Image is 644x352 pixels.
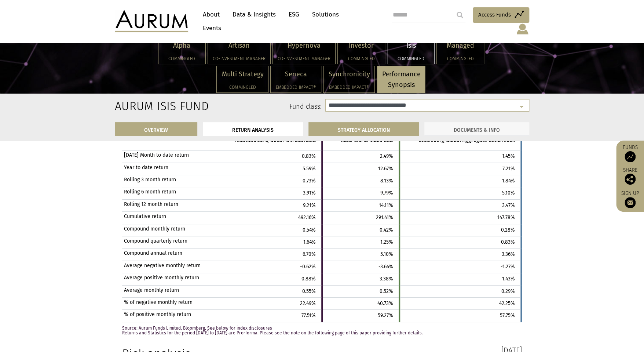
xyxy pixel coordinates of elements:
[343,57,380,61] h5: Commingled
[392,40,429,51] p: Isis
[217,261,322,273] td: -0.62%
[322,297,399,309] td: 40.73%
[328,85,370,90] h5: Embedded Impact®
[217,187,322,199] td: 3.91%
[322,310,399,322] td: 59.27%
[399,310,521,322] td: 57.75%
[399,163,521,175] td: 7.21%
[199,8,223,21] a: About
[625,174,636,185] img: Share this post
[322,224,399,236] td: 0.42%
[399,175,521,187] td: 1.84%
[275,69,316,80] p: Seneca
[278,57,330,61] h5: Co-investment Manager
[399,248,521,261] td: 3.36%
[620,168,640,185] div: Share
[217,297,322,309] td: 22.49%
[122,236,217,248] th: Compound quarterly return
[122,175,217,187] th: Rolling 3 month return
[399,135,521,150] th: Bloomberg Global Aggregate Bond Index
[275,85,316,90] h5: Embedded Impact®
[620,144,640,162] a: Funds
[322,212,399,224] td: 291.41%
[343,40,380,51] p: Investor
[399,297,521,309] td: 42.25%
[122,273,217,285] th: Average positive monthly return
[217,273,322,285] td: 0.88%
[322,163,399,175] td: 12.67%
[322,273,399,285] td: 3.38%
[322,248,399,261] td: 5.10%
[122,285,217,297] th: Average monthly return
[217,175,322,187] td: 0.73%
[122,297,217,309] th: % of negative monthly return
[217,224,322,236] td: 0.54%
[278,40,330,51] p: Hypernova
[285,8,303,21] a: ESG
[222,69,263,80] p: Multi Strategy
[399,187,521,199] td: 5.10%
[322,135,399,150] th: MSCI World Index USD
[122,187,217,199] th: Rolling 6 month return
[122,224,217,236] th: Compound monthly return
[217,285,322,297] td: 0.55%
[229,8,279,21] a: Data & Insights
[399,150,521,163] td: 1.45%
[217,236,322,248] td: 1.64%
[399,224,521,236] td: 0.28%
[222,85,263,90] h5: Commingled
[328,69,370,80] p: Synchronicity
[122,199,217,211] th: Rolling 12 month return
[122,326,522,335] p: Source: Aurum Funds Limited, Bloomberg, See below for index disclosures
[625,197,636,208] img: Sign up to our newsletter
[122,150,217,163] th: [DATE] Month to date return
[213,57,266,61] h5: Co-investment Manager
[122,212,217,224] th: Cumulative return
[213,40,266,51] p: Artisan
[186,102,322,112] label: Fund class:
[217,199,322,211] td: 9.21%
[122,310,217,322] th: % of positive monthly return
[308,8,343,21] a: Solutions
[399,285,521,297] td: 0.29%
[122,248,217,261] th: Compound annual return
[122,163,217,175] th: Year to date return
[122,330,423,335] span: Returns and Statistics for the period [DATE] to [DATE] are Pro-forma. Please see the note on the ...
[442,57,479,61] h5: Commingled
[308,122,419,136] a: STRATEGY ALLOCATION
[115,122,197,136] a: OVERVIEW
[217,310,322,322] td: 77.51%
[473,7,529,23] a: Access Funds
[163,40,201,51] p: Alpha
[399,273,521,285] td: 1.43%
[620,190,640,208] a: Sign up
[625,151,636,162] img: Access Funds
[199,21,221,35] a: Events
[217,163,322,175] td: 5.59%
[322,285,399,297] td: 0.52%
[322,187,399,199] td: 9.79%
[453,8,467,22] input: Submit
[399,212,521,224] td: 147.78%
[217,212,322,224] td: 492.16%
[516,23,529,35] img: account-icon.svg
[399,199,521,211] td: 3.47%
[217,135,322,150] th: Institutional Q Dollar Unrestricted
[322,175,399,187] td: 8.13%
[399,236,521,248] td: 0.83%
[399,261,521,273] td: -1.27%
[322,261,399,273] td: -3.64%
[382,69,420,90] p: Performance Synopsis
[322,199,399,211] td: 14.11%
[442,40,479,51] p: Managed
[163,57,201,61] h5: Commingled
[322,150,399,163] td: 2.49%
[392,57,429,61] h5: Commingled
[478,10,511,19] span: Access Funds
[122,261,217,273] th: Average negative monthly return
[217,248,322,261] td: 6.70%
[115,10,188,32] img: Aurum
[217,150,322,163] td: 0.83%
[424,122,529,136] a: DOCUMENTS & INFO
[115,99,175,113] h2: Aurum Isis Fund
